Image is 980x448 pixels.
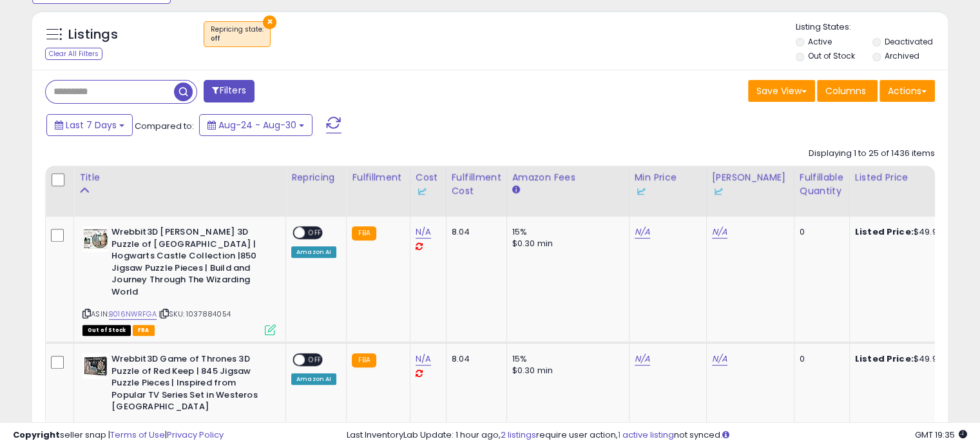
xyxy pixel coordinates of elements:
[800,353,840,365] div: 0
[111,353,268,416] b: Wrebbit3D Game of Thrones 3D Puzzle of Red Keep | 845 Jigsaw Puzzle Pieces | Inspired from Popula...
[512,238,619,249] div: $0.30 min
[855,171,966,184] div: Listed Price
[825,84,866,97] span: Columns
[305,355,325,365] span: OFF
[512,171,624,184] div: Amazon Fees
[796,21,948,34] p: Listing States:
[218,119,296,131] span: Aug-24 - Aug-30
[82,226,108,252] img: 51m2spOFZoL._SL40_.jpg
[82,325,131,336] span: All listings that are currently out of stock and unavailable for purchase on Amazon
[199,114,312,136] button: Aug-24 - Aug-30
[291,373,336,385] div: Amazon AI
[305,228,325,239] span: OFF
[347,429,967,442] div: Last InventoryLab Update: 1 hour ago, require user action, not synced.
[204,80,254,102] button: Filters
[635,184,701,198] div: Some or all of the values in this column are provided from Inventory Lab.
[111,226,268,301] b: Wrebbit3D [PERSON_NAME] 3D Puzzle of [GEOGRAPHIC_DATA] | Hogwarts Castle Collection |850 Jigsaw P...
[800,226,840,238] div: 0
[808,50,855,61] label: Out of Stock
[416,226,431,239] a: N/A
[352,353,376,367] small: FBA
[291,171,341,184] div: Repricing
[512,353,619,365] div: 15%
[82,353,108,379] img: 51scZXWb75L._SL40_.jpg
[618,429,674,441] a: 1 active listing
[416,353,431,365] a: N/A
[13,429,60,441] strong: Copyright
[416,185,428,198] img: InventoryLab Logo
[712,171,789,198] div: [PERSON_NAME]
[817,80,878,102] button: Columns
[635,353,650,365] a: N/A
[879,80,935,102] button: Actions
[13,429,224,442] div: seller snap | |
[748,80,815,102] button: Save View
[855,353,962,365] div: $49.95
[263,15,276,29] button: ×
[884,36,932,47] label: Deactivated
[809,148,935,160] div: Displaying 1 to 25 of 1436 items
[712,185,725,198] img: InventoryLab Logo
[452,226,497,238] div: 8.04
[501,429,536,441] a: 2 listings
[416,184,441,198] div: Some or all of the values in this column are provided from Inventory Lab.
[855,353,914,365] b: Listed Price:
[159,309,231,319] span: | SKU: 1037884054
[109,309,157,320] a: B016NWRFGA
[211,34,264,43] div: off
[79,171,280,184] div: Title
[46,114,133,136] button: Last 7 Days
[808,36,832,47] label: Active
[416,171,441,198] div: Cost
[512,365,619,376] div: $0.30 min
[635,185,648,198] img: InventoryLab Logo
[712,353,727,365] a: N/A
[800,171,844,198] div: Fulfillable Quantity
[45,48,102,60] div: Clear All Filters
[82,226,276,334] div: ASIN:
[712,226,727,239] a: N/A
[512,226,619,238] div: 15%
[635,226,650,239] a: N/A
[66,119,117,131] span: Last 7 Days
[291,246,336,258] div: Amazon AI
[133,325,155,336] span: FBA
[884,50,919,61] label: Archived
[352,226,376,240] small: FBA
[635,171,701,198] div: Min Price
[135,120,194,132] span: Compared to:
[712,184,789,198] div: Some or all of the values in this column are provided from Inventory Lab.
[855,226,962,238] div: $49.95
[110,429,165,441] a: Terms of Use
[915,429,967,441] span: 2025-09-7 19:35 GMT
[452,171,501,198] div: Fulfillment Cost
[855,226,914,238] b: Listed Price:
[68,26,118,44] h5: Listings
[452,353,497,365] div: 8.04
[167,429,224,441] a: Privacy Policy
[512,184,520,196] small: Amazon Fees.
[211,24,264,44] span: Repricing state :
[352,171,404,184] div: Fulfillment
